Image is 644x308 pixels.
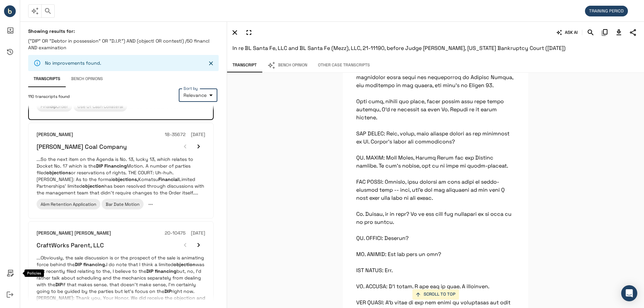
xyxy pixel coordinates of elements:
button: Close [206,58,216,68]
h6: Showing results for: [28,28,219,34]
label: Sort by [183,85,198,91]
span: TRAINING PERIOD [585,8,628,14]
em: objections, [112,176,138,182]
div: Relevance [179,88,217,102]
h6: 20-10475 [165,230,185,237]
button: Copy Citation [599,27,610,38]
h6: [PERSON_NAME] [37,131,73,138]
span: 110 transcripts found [28,94,70,100]
em: objection [173,261,196,267]
p: No improvements found. [45,60,101,66]
div: Policies [24,269,44,277]
h6: [PERSON_NAME] [PERSON_NAME] [37,230,111,237]
button: Other Case Transcripts [313,58,375,72]
button: Search [585,27,596,38]
span: A&m Retention Application [41,201,96,207]
span: In re BL Santa Fe, LLC and BL Santa Fe (Mezz), LLC, 21-11190, before Judge [PERSON_NAME], [US_STA... [232,45,566,52]
em: financing [155,268,176,274]
em: dip [50,104,56,109]
em: DIP [146,268,153,274]
p: ...So the next item on the Agenda is No. 13, lucky 13, which relates to Docket No. 17 which is th... [37,156,205,196]
p: ...Obviously, the sale discussion is or the prospect of the sale is animating force behind the I ... [37,254,205,308]
span: Use Of Cash Collateral [77,104,123,109]
button: Share Transcript [627,27,639,38]
button: SCROLL TO TOP [412,289,459,300]
h6: [DATE] [191,131,205,138]
button: Bench Opinion [262,58,313,72]
h6: 18-35672 [165,131,185,138]
em: DIP [55,282,62,288]
p: ("DIP" OR "Debtor in possession" OR "D.I.P.") AND (object! OR contest!) /50 financ! AND examination [28,38,219,51]
em: DIP [96,163,103,169]
button: ASK AI [555,27,579,38]
div: Open Intercom Messenger [621,285,637,301]
h6: [PERSON_NAME] Coal Company [37,143,127,150]
em: DIP [164,288,171,294]
em: DIP [75,261,82,267]
button: Bench Opinions [66,71,108,87]
button: Transcripts [28,71,66,87]
div: We are not billing you for your initial period of in-app activity. [585,6,631,16]
h6: CraftWorks Parent, LLC [37,241,104,249]
button: Download Transcript [613,27,625,38]
em: objections [46,170,71,176]
h6: [DATE] [191,230,205,237]
span: Bar Date Motion [106,201,140,207]
em: Financial [158,176,179,182]
button: Transcript [227,58,262,72]
span: Final Order [41,104,68,109]
em: financing. [83,261,106,267]
em: Financing [104,163,127,169]
em: objection [82,183,104,189]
